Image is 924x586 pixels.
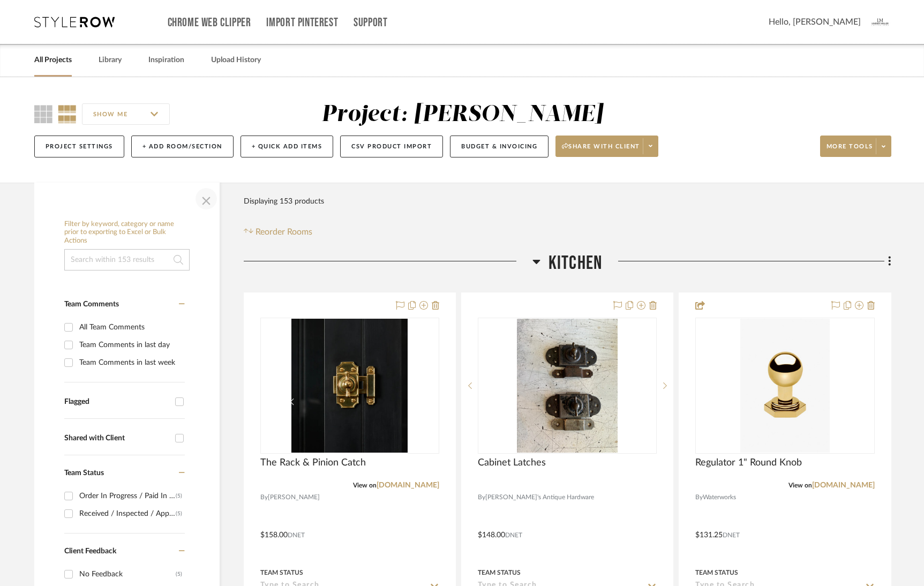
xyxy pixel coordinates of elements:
[64,300,119,308] span: Team Comments
[354,18,387,27] a: Support
[353,482,377,489] span: View on
[64,547,116,555] span: Client Feedback
[260,457,366,469] span: The Rack & Pinion Catch
[244,191,324,212] div: Displaying 153 products
[769,16,861,28] span: Hello, [PERSON_NAME]
[148,53,184,67] a: Inspiration
[79,566,176,583] div: No Feedback
[478,492,485,502] span: By
[64,434,170,443] div: Shared with Client
[256,226,312,238] span: Reorder Rooms
[176,505,182,522] div: (5)
[695,457,802,469] span: Regulator 1" Round Knob
[260,568,303,577] div: Team Status
[64,249,190,271] input: Search within 153 results
[703,492,736,502] span: Waterworks
[827,142,873,159] span: More tools
[266,18,338,27] a: Import Pinterest
[34,136,124,157] button: Project Settings
[321,103,603,126] div: Project: [PERSON_NAME]
[291,319,407,453] img: The Rack & Pinion Catch
[79,354,182,371] div: Team Comments in last week
[478,568,521,577] div: Team Status
[176,566,182,583] div: (5)
[34,53,72,67] a: All Projects
[260,492,268,502] span: By
[555,136,658,157] button: Share with client
[340,136,443,157] button: CSV Product Import
[788,482,812,489] span: View on
[812,482,875,489] a: [DOMAIN_NAME]
[64,220,190,245] h6: Filter by keyword, category or name prior to exporting to Excel or Bulk Actions
[64,469,104,477] span: Team Status
[79,505,176,522] div: Received / Inspected / Approved
[695,492,703,502] span: By
[820,136,891,157] button: More tools
[450,136,549,157] button: Budget & Invoicing
[99,53,122,67] a: Library
[131,136,234,157] button: + Add Room/Section
[244,226,313,238] button: Reorder Rooms
[79,487,176,505] div: Order In Progress / Paid In Full w/ Freight, No Balance due
[211,53,261,67] a: Upload History
[549,252,602,275] span: Kitchen
[168,18,251,27] a: Chrome Web Clipper
[740,319,829,453] img: Regulator 1" Round Knob
[79,319,182,336] div: All Team Comments
[64,397,170,407] div: Flagged
[695,568,738,577] div: Team Status
[176,487,182,505] div: (5)
[869,11,891,33] img: avatar
[562,142,640,159] span: Share with client
[196,188,217,209] button: Close
[478,457,546,469] span: Cabinet Latches
[517,319,618,453] img: Cabinet Latches
[377,482,439,489] a: [DOMAIN_NAME]
[268,492,320,502] span: [PERSON_NAME]
[485,492,594,502] span: [PERSON_NAME]'s Antique Hardware
[79,336,182,354] div: Team Comments in last day
[241,136,334,157] button: + Quick Add Items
